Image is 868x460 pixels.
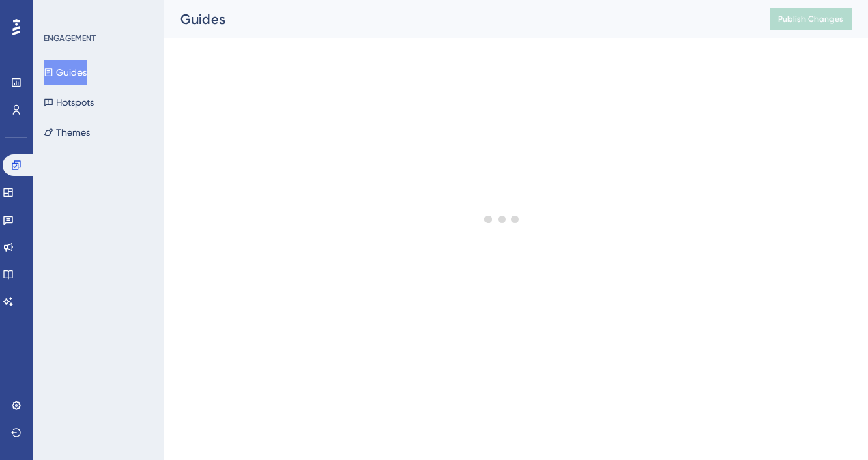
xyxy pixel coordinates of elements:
[180,10,736,29] div: Guides
[44,90,94,115] button: Hotspots
[770,8,852,30] button: Publish Changes
[44,60,87,85] button: Guides
[44,33,96,44] div: ENGAGEMENT
[44,120,90,145] button: Themes
[778,14,843,25] span: Publish Changes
